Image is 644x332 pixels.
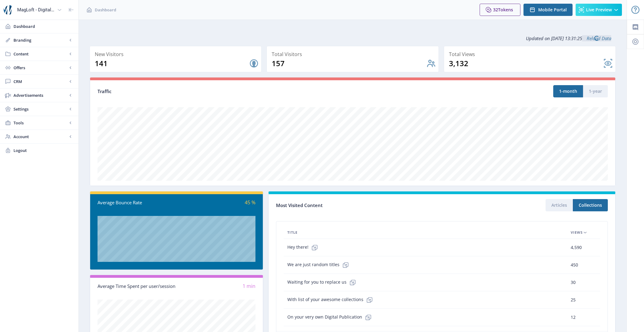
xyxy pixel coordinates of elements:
span: 450 [571,261,578,269]
img: properties.app_icon.png [4,5,13,15]
span: 45 % [245,199,255,206]
span: We are just random titles [287,259,352,271]
span: Offers [13,65,67,71]
button: Mobile Portal [523,4,573,16]
div: 3,132 [449,58,603,68]
div: 1 min [177,283,256,290]
div: Total Views [449,50,613,58]
span: Dashboard [13,23,74,29]
a: Reload Data [582,35,611,41]
div: Traffic [98,88,353,95]
span: On your very own Digital Publication [287,311,374,323]
span: Waiting for you to replace us [287,276,359,289]
span: Content [13,51,67,57]
button: Articles [546,199,573,211]
div: Average Time Spent per user/session [98,283,177,290]
button: 1-year [583,85,608,97]
button: 1-month [553,85,583,97]
div: MagLoft - Digital Magazine [17,3,55,17]
button: 32Tokens [480,4,520,16]
span: Branding [13,37,67,43]
span: Tools [13,120,67,126]
div: Updated on [DATE] 13:31:25 [90,31,616,46]
span: 30 [571,279,576,286]
span: 12 [571,314,576,321]
span: Dashboard [95,7,116,13]
button: Collections [573,199,608,211]
span: Hey there! [287,241,321,254]
div: New Visitors [95,50,259,58]
span: Settings [13,106,67,112]
div: Most Visited Content [276,201,442,210]
span: Live Preview [586,7,612,12]
span: 4,590 [571,244,582,251]
span: CRM [13,78,67,85]
button: Live Preview [576,4,622,16]
div: Average Bounce Rate [98,199,177,206]
span: Logout [13,147,74,153]
span: Advertisements [13,92,67,98]
span: Title [287,229,297,236]
span: 25 [571,296,576,304]
span: Account [13,134,67,140]
div: 157 [272,58,426,68]
div: Total Visitors [272,50,436,58]
span: With list of your awesome collections [287,294,376,306]
span: Views [571,229,583,236]
div: 141 [95,58,249,68]
span: Mobile Portal [538,7,567,12]
span: Tokens [498,7,513,13]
